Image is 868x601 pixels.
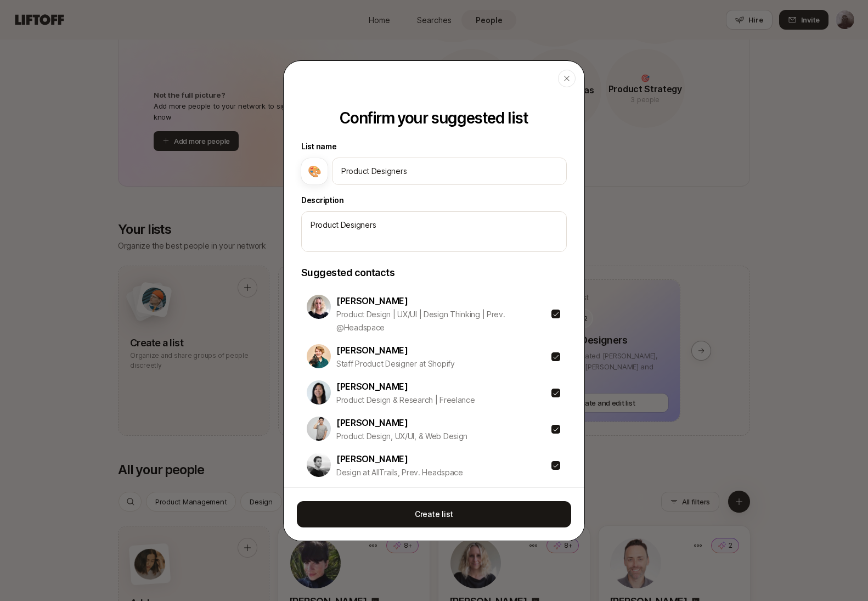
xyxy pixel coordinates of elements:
[336,430,467,443] p: Product Design, UX/UI, & Web Design
[341,165,557,178] input: e.g. 0 to 1 Product leaders
[307,453,331,477] img: 04fe1f9e_a8d4_41c5_a6f5_f8073533d5ba.jpg
[336,452,463,466] p: [PERSON_NAME]
[336,308,547,334] p: Product Design | UX/UI | Design Thinking | Prev. @Headspace
[301,194,567,207] label: Description
[297,501,571,527] button: Create list
[301,158,328,184] button: 🎨
[336,394,475,407] p: Product Design & Research | Freelance
[301,140,567,153] label: List name
[301,211,567,252] textarea: Product Designers
[336,415,467,430] p: [PERSON_NAME]
[336,343,455,357] p: [PERSON_NAME]
[336,379,475,394] p: [PERSON_NAME]
[336,357,455,370] p: Staff Product Designer at Shopify
[336,294,547,308] p: [PERSON_NAME]
[301,265,567,280] label: Suggested contacts
[301,109,567,127] p: Confirm your suggested list
[336,466,463,479] p: Design at AllTrails, Prev. Headspace
[307,295,331,319] img: 37d4c896_b808_4aa7_a583_917e0fcbd075.jpg
[307,344,331,368] img: 5bce7023_3830_46de_b725_28b93263f0bf.jpg
[308,163,322,179] span: 🎨
[307,417,331,441] img: 330b446b_d91d_4525_9415_da283a9e3094.jpg
[307,380,331,405] img: c939f54a_73f2_4a69_9e21_2ef20bea5f44.jpg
